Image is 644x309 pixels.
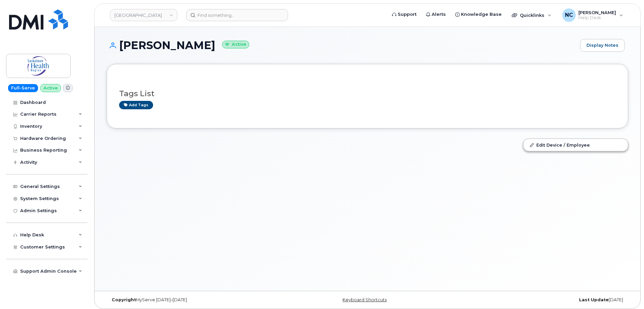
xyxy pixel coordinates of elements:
a: Edit Device / Employee [524,139,628,151]
strong: Last Update [579,297,609,302]
strong: Copyright [112,297,136,302]
small: Active [222,41,249,48]
h1: [PERSON_NAME] [107,39,577,51]
h3: Tags List [119,89,616,98]
a: Keyboard Shortcuts [343,297,387,302]
div: [DATE] [454,297,628,303]
a: Display Notes [580,39,625,52]
a: Add tags [119,101,153,109]
div: MyServe [DATE]–[DATE] [107,297,281,303]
